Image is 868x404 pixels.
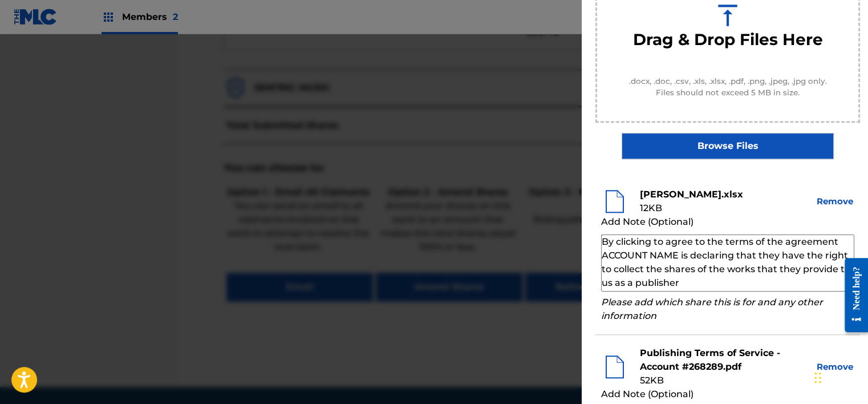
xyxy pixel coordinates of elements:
[601,235,854,292] textarea: By clicking to agree to the terms of the agreement ACCOUNT NAME is declaring that they have the r...
[102,10,115,24] img: Top Rightsholders
[811,349,868,404] iframe: Chat Widget
[601,297,823,321] i: Please add which share this is for and any other information
[620,75,835,99] span: .docx, .doc, .csv, .xls, .xlsx, .pdf, .png, .jpeg, .jpg only. Files should not exceed 5 MB in size.
[601,188,628,215] img: file-icon
[601,387,854,401] div: Add Note (Optional)
[633,30,823,50] h3: Drag & Drop Files Here
[173,11,178,22] span: 2
[640,348,780,372] b: Publishing Terms of Service - Account #268289.pdf
[640,201,804,215] div: 12 KB
[640,189,743,200] b: [PERSON_NAME].xlsx
[601,215,854,229] div: Add Note (Optional)
[640,374,804,387] div: 52 KB
[816,195,854,208] button: Remove
[601,353,628,381] img: file-icon
[622,133,833,159] label: Browse Files
[14,9,58,25] img: MLC Logo
[814,361,821,395] div: Drag
[122,10,178,23] span: Members
[836,249,868,341] iframe: Resource Center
